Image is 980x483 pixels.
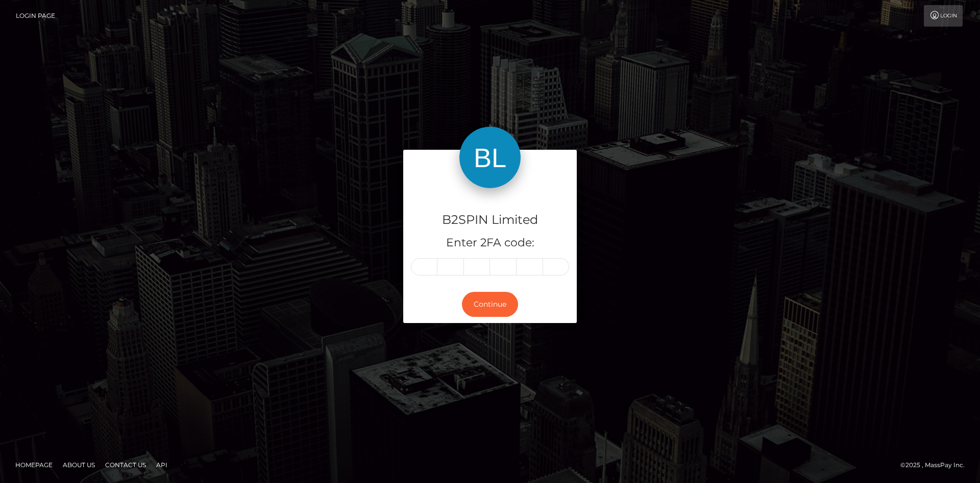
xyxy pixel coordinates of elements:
[16,5,55,27] a: Login Page
[900,459,972,471] div: © 2025 , MassPay Inc.
[924,5,963,27] a: Login
[59,457,99,473] a: About Us
[152,457,171,473] a: API
[101,457,150,473] a: Contact Us
[411,211,569,229] h4: B2SPIN Limited
[411,235,569,251] h5: Enter 2FA code:
[459,127,521,188] img: B2SPIN Limited
[462,292,518,317] button: Continue
[11,457,57,473] a: Homepage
